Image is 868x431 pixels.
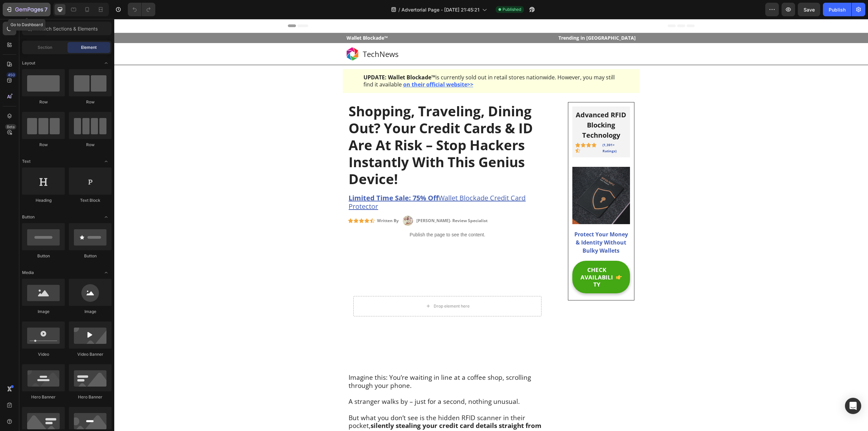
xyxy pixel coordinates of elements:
[804,7,815,13] span: Save
[461,91,512,121] strong: Advanced RFID Blocking Technology
[69,394,112,400] div: Hero Banner
[22,99,65,105] div: Row
[101,156,112,167] span: Toggle open
[22,60,35,66] span: Layout
[398,6,400,13] span: /
[249,55,321,62] strong: UPDATE: Wallet Blockade™
[234,379,432,387] p: A stranger walks by – just for a second, nothing unusual.
[232,28,245,42] img: gempages_584831480421679882-bd2fd616-d027-462c-ab96-651df3cf0f16.svg
[289,62,359,69] u: on their official website>>
[234,83,419,169] strong: Shopping, Traveling, Dining Out? Your Credit Cards & ID Are At Risk – Stop Hackers Instantly With...
[22,214,35,220] span: Button
[458,148,516,205] img: Alt Image
[22,253,65,259] div: Button
[845,398,861,414] div: Open Intercom Messenger
[22,142,65,148] div: Row
[38,44,52,51] span: Section
[234,395,432,419] p: But what you don’t see is the hidden RFID scanner in their pocket,
[458,242,516,274] a: CHECK AVAILABILITY
[234,231,433,343] video: Video
[460,212,514,235] strong: Protect Your Money & Identity Without Bulky Wallets
[302,198,373,205] p: [PERSON_NAME]- Review Specialist
[69,197,112,203] div: Text Block
[44,5,47,14] p: 7
[798,3,820,16] button: Save
[101,212,112,222] span: Toggle open
[22,22,112,35] input: Search Sections & Elements
[114,19,868,431] iframe: Design area
[263,198,284,205] p: Written By
[69,351,112,357] div: Video Banner
[319,285,355,290] div: Drop element here
[3,3,51,16] button: 7
[101,267,112,278] span: Toggle open
[488,123,502,134] strong: (1,391+ Ratings)
[22,394,65,400] div: Hero Banner
[234,355,432,371] p: Imagine this: You’re waiting in line at a coffee shop, scrolling through your phone.
[288,62,359,69] a: on their official website>>
[22,309,65,315] div: Image
[401,6,479,13] span: Advertorial Page - [DATE] 21:45:21
[249,55,505,69] p: is currently sold out in retail stores nationwide. However, you may still find it available
[823,3,851,16] button: Publish
[69,309,112,315] div: Image
[249,30,284,40] p: TechNews
[69,142,112,148] div: Row
[466,247,499,269] div: CHECK AVAILABILITY
[81,44,97,51] span: Element
[234,174,411,192] u: Wallet Blockade Credit Card Protector
[69,99,112,105] div: Row
[502,6,521,13] span: Published
[128,3,155,16] div: Undo/Redo
[289,197,299,207] img: gempages_584831480421679882-0a0eebbd-9d80-4b36-9c46-3b63d544fab6.jpg
[69,253,112,259] div: Button
[829,6,846,13] div: Publish
[22,351,65,357] div: Video
[234,174,324,183] u: Limited Time Sale: 75% Off
[101,58,112,68] span: Toggle open
[22,158,31,164] span: Text
[234,174,411,192] a: Limited Time Sale: 75% OffWallet Blockade Credit Card Protector
[22,270,34,276] span: Media
[234,212,433,219] p: Publish the page to see the content.
[5,124,16,130] div: Beta
[234,402,427,419] strong: silently stealing your credit card details straight from your wallet.
[22,197,65,203] div: Heading
[234,231,433,343] div: Background Image
[6,72,16,78] div: 450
